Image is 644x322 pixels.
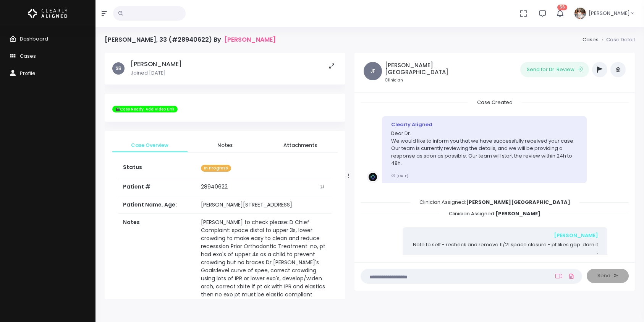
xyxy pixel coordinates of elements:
td: [PERSON_NAME][STREET_ADDRESS] [196,196,332,214]
small: Clinician [385,77,448,83]
div: scrollable content [361,99,629,255]
p: Note to self - recheck and remove 11/21 space closure - pt likes gap. darn it . [412,241,598,256]
span: 56 [557,5,567,10]
span: Clinician Assigned: [440,208,550,220]
span: Dashboard [20,35,48,42]
span: Case Created [468,96,522,108]
span: JF [364,62,382,80]
p: Dear Dr. We would like to inform you that we have successfully received your case. Our team is cu... [391,130,578,167]
th: Notes [118,214,196,312]
h5: [PERSON_NAME] [131,60,182,68]
small: [DATE] [391,173,408,178]
div: scrollable content [105,53,345,299]
div: [PERSON_NAME] [412,232,598,239]
span: [PERSON_NAME] [589,10,630,17]
a: Add Files [567,269,576,283]
b: [PERSON_NAME][GEOGRAPHIC_DATA] [466,198,570,206]
span: Clinician Assigned: [410,196,579,208]
span: Case Overview [118,141,181,149]
button: Send for Dr. Review [520,62,589,77]
a: Add Loom Video [554,273,564,279]
div: Clearly Aligned [391,121,578,128]
p: Joined [DATE] [131,69,182,77]
b: [PERSON_NAME] [495,210,540,217]
td: 28940622 [196,178,332,196]
td: [PERSON_NAME] to check please::D Chief Complaint: space distal to upper 3s, lower crowding to mak... [196,214,332,312]
span: Attachments [269,141,332,149]
span: Profile [20,70,36,77]
img: Logo Horizontal [28,5,68,21]
th: Patient Name, Age: [118,196,196,214]
li: Case Detail [599,36,635,44]
h4: [PERSON_NAME], 33 (#28940622) By [105,36,276,43]
th: Status [118,159,196,178]
span: 🎬Case Ready. Add Video Link [112,106,178,113]
th: Patient # [118,178,196,196]
img: Header Avatar [573,7,587,20]
a: [PERSON_NAME] [224,36,276,43]
span: SB [112,62,125,75]
span: Cases [20,52,36,60]
h5: [PERSON_NAME][GEOGRAPHIC_DATA] [385,62,448,76]
span: Notes [194,141,257,149]
span: In Progress [201,165,231,172]
a: Cases [583,36,599,43]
